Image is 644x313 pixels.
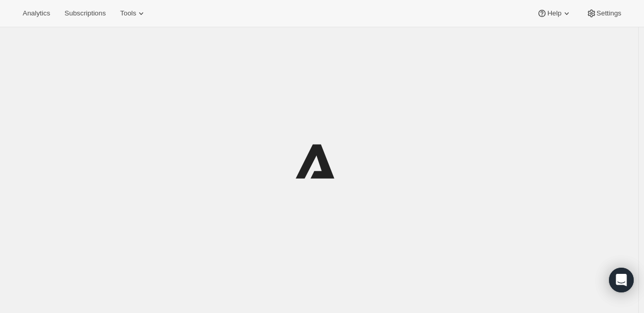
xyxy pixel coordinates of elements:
button: Help [531,6,578,21]
button: Analytics [16,6,56,21]
span: Help [547,9,561,18]
button: Subscriptions [58,6,112,21]
span: Settings [597,9,621,18]
span: Tools [120,9,136,18]
span: Analytics [23,9,50,18]
button: Tools [114,6,152,21]
div: Open Intercom Messenger [609,268,634,292]
span: Subscriptions [64,9,106,18]
button: Settings [580,6,628,21]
